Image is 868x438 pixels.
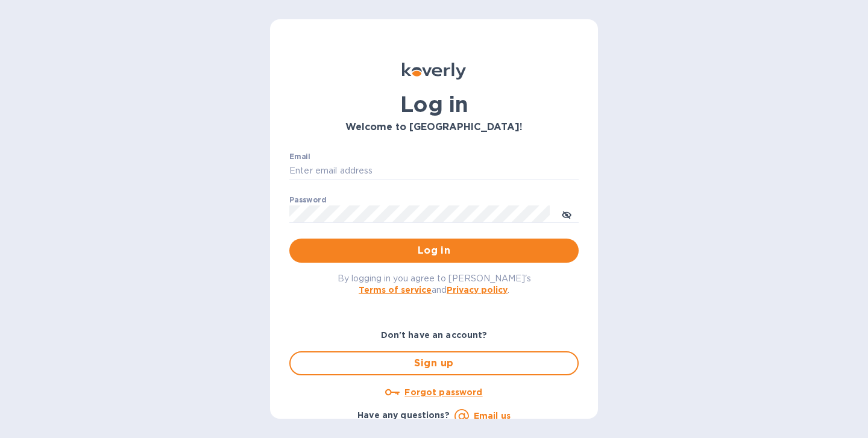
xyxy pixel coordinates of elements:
a: Privacy policy [447,285,508,295]
img: Koverly [402,63,466,80]
label: Email [289,153,310,160]
b: Have any questions? [357,410,450,420]
button: toggle password visibility [555,202,579,226]
h3: Welcome to [GEOGRAPHIC_DATA]! [289,122,579,133]
label: Password [289,196,326,204]
button: Log in [289,239,579,263]
button: Sign up [289,351,579,375]
u: Forgot password [404,387,482,397]
a: Email us [474,411,511,421]
span: Log in [299,243,569,258]
a: Terms of service [359,285,432,295]
span: By logging in you agree to [PERSON_NAME]'s and . [338,274,531,295]
input: Enter email address [289,162,579,180]
span: Sign up [300,356,568,371]
h1: Log in [289,92,579,117]
b: Don't have an account? [381,330,488,340]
